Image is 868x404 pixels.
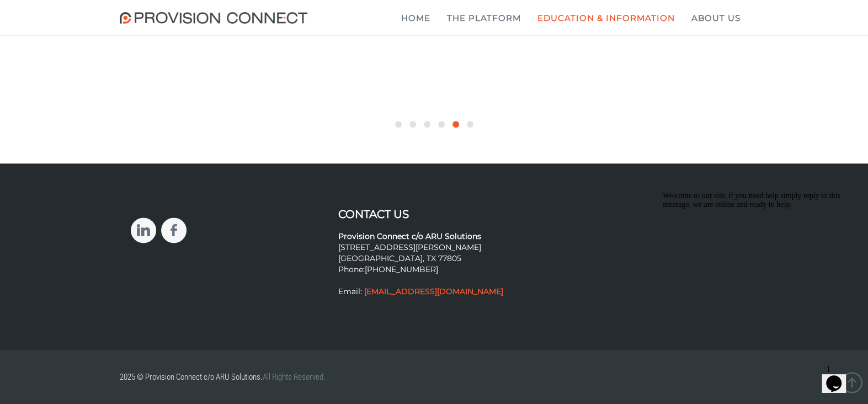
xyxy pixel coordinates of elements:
[822,360,857,393] iframe: chat widget
[362,286,503,296] a: [EMAIL_ADDRESS][DOMAIN_NAME]
[338,220,530,297] p: [STREET_ADDRESS][PERSON_NAME] [GEOGRAPHIC_DATA], TX 77805 Phone: Email:
[120,12,313,24] img: Provision Connect
[338,231,481,241] strong: Provision Connect c/o ARU Solutions
[120,366,426,387] p: 2025 © Provision Connect c/o ARU Solutions.
[338,208,530,220] h3: Contact Us
[4,4,203,22] div: Welcome to our site, if you need help simply reply to this message, we are online and ready to help.
[263,372,326,382] span: All Rights Reserved.
[4,4,182,22] span: Welcome to our site, if you need help simply reply to this message, we are online and ready to help.
[365,264,438,274] a: [PHONE_NUMBER]
[364,286,503,296] strong: [EMAIL_ADDRESS][DOMAIN_NAME]
[658,187,857,354] iframe: chat widget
